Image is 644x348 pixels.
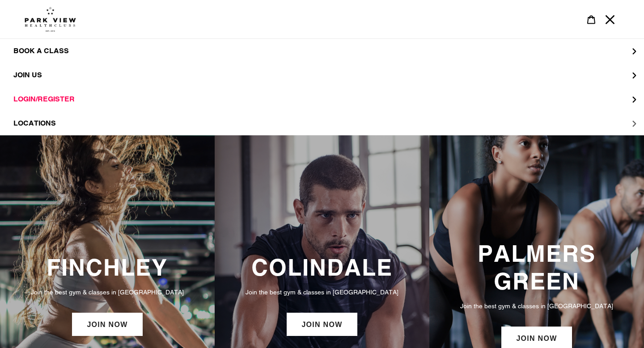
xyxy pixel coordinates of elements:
span: BOOK A CLASS [13,46,69,55]
p: Join the best gym & classes in [GEOGRAPHIC_DATA] [9,287,206,297]
a: JOIN NOW: Colindale Membership [287,313,357,336]
h3: PALMERS GREEN [438,240,635,295]
p: Join the best gym & classes in [GEOGRAPHIC_DATA] [438,301,635,311]
span: LOCATIONS [13,119,56,128]
h3: FINCHLEY [9,254,206,281]
span: LOGIN/REGISTER [13,95,75,104]
p: Join the best gym & classes in [GEOGRAPHIC_DATA] [224,287,420,297]
h3: COLINDALE [224,254,420,281]
button: Menu [601,10,619,29]
a: JOIN NOW: Finchley Membership [72,313,142,336]
img: Park view health clubs is a gym near you. [25,7,76,32]
span: JOIN US [13,71,42,80]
